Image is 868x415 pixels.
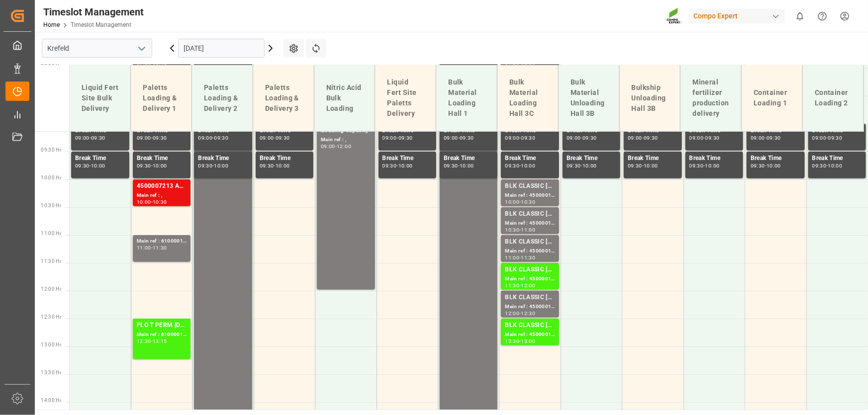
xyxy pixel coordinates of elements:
div: 09:30 [75,164,90,168]
div: BLK CLASSIC [DATE]+3+TE BULK [505,321,555,331]
div: 09:30 [260,164,274,168]
div: Compo Expert [689,9,785,23]
div: 12:30 [137,339,151,343]
div: 09:00 [198,136,212,140]
div: 13:15 [153,339,167,343]
div: - [151,339,153,343]
div: 09:00 [567,136,581,140]
div: - [151,200,153,204]
div: Main ref : 4500001077, 2000001075 [505,219,555,228]
div: 09:30 [137,164,151,168]
div: Main ref : 4500001076, 2000001075 [505,191,555,200]
div: - [151,246,153,250]
div: 09:30 [505,164,519,168]
div: Break Time [751,154,800,164]
div: Main ref : 4500001079, 2000001075 [505,275,555,283]
div: - [581,164,582,168]
div: 10:00 [137,200,151,204]
div: - [519,311,521,316]
div: - [335,144,337,149]
div: - [396,164,398,168]
div: 09:30 [91,136,105,140]
div: 13:00 [521,339,536,343]
div: 10:30 [521,200,536,204]
div: Main ref : 4500001078, 2000001075 [505,247,555,255]
div: - [826,164,828,168]
div: 09:30 [521,136,536,140]
div: 09:30 [153,136,167,140]
div: Break Time [505,154,555,164]
div: Mineral fertilizer production delivery [688,73,733,123]
div: Break Time [383,154,432,164]
div: 10:00 [582,164,597,168]
div: 09:30 [567,164,581,168]
div: Timeslot Management [43,4,144,19]
span: 12:30 Hr [41,314,61,320]
div: 09:00 [444,136,458,140]
div: 09:00 [628,136,642,140]
div: 11:00 [505,255,519,260]
div: 09:30 [751,164,765,168]
div: Break Time [812,154,862,164]
div: 09:00 [812,136,827,140]
div: 11:00 [521,228,536,232]
div: 10:00 [153,164,167,168]
div: - [642,136,644,140]
div: - [274,164,276,168]
div: Main ref : 4500001081, 2000001075 [505,331,555,339]
div: BLK CLASSIC [DATE]+3+TE BULK [505,293,555,303]
div: 09:30 [214,136,228,140]
div: - [212,136,214,140]
div: - [703,136,705,140]
div: 09:00 [689,136,704,140]
div: - [458,136,460,140]
div: 10:30 [153,200,167,204]
div: Break Time [137,154,187,164]
div: 10:00 [767,164,781,168]
div: 11:30 [153,246,167,250]
div: 10:00 [521,164,536,168]
div: Paletts Loading & Delivery 3 [261,79,306,118]
div: 10:30 [505,228,519,232]
div: BLK CLASSIC [DATE]+3+TE BULK [505,181,555,191]
div: - [519,200,521,204]
span: 13:00 Hr [41,342,61,347]
div: Liquid Fert Site Bulk Delivery [78,79,122,118]
div: Bulkship Unloading Hall 3B [628,79,673,118]
div: Liquid Fert Site Paletts Delivery [383,73,428,123]
div: Main ref : 6100001478, 2000001288 [137,331,187,339]
div: 09:30 [198,164,212,168]
div: 09:30 [689,164,704,168]
div: Bulk Material Loading Hall 3C [505,73,550,123]
div: - [151,136,153,140]
div: Main ref : 6100001468, 2000000731 [137,237,187,246]
div: 12:30 [505,339,519,343]
div: - [458,164,460,168]
div: - [581,136,582,140]
div: 10:00 [214,164,228,168]
div: 09:00 [751,136,765,140]
div: - [642,164,644,168]
div: - [519,339,521,343]
div: BLK CLASSIC [DATE]+3+TE BULK [505,237,555,247]
div: - [519,283,521,288]
button: Help Center [811,5,834,27]
div: 09:30 [828,136,843,140]
div: - [274,136,276,140]
div: Container Loading 2 [811,83,856,112]
div: 09:00 [260,136,274,140]
div: 11:00 [137,246,151,250]
div: 10:00 [91,164,105,168]
div: 10:00 [705,164,720,168]
div: - [90,136,91,140]
div: - [703,164,705,168]
button: open menu [134,41,149,56]
div: - [519,255,521,260]
div: 09:00 [383,136,397,140]
div: BLK CLASSIC [DATE]+3+TE BULK [505,265,555,275]
div: Break Time [260,154,309,164]
div: BLK CLASSIC [DATE]+3+TE BULK [505,209,555,219]
div: - [519,228,521,232]
div: 09:30 [644,136,658,140]
div: - [826,136,828,140]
